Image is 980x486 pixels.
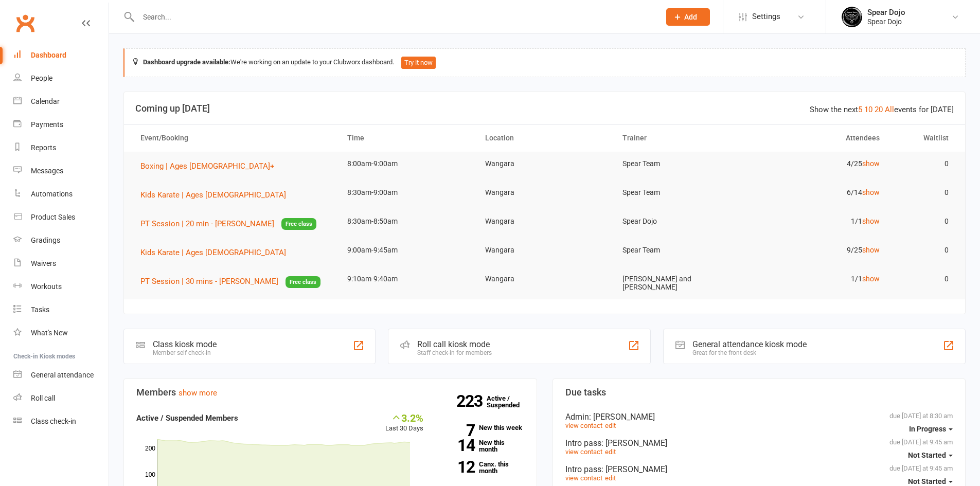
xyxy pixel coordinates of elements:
div: We're working on an update to your Clubworx dashboard. [123,48,966,77]
td: Wangara [476,181,614,205]
h3: Members [136,387,524,398]
a: Workouts [13,275,109,298]
div: Tasks [31,305,49,314]
div: Workouts [31,282,62,291]
td: 4/25 [751,152,889,176]
a: Class kiosk mode [13,410,109,433]
th: Location [476,125,614,151]
td: 6/14 [751,181,889,205]
a: 12Canx. this month [439,461,524,474]
td: 0 [889,152,958,176]
a: 223Active / Suspended [487,387,532,416]
div: Spear Dojo [867,17,905,26]
th: Waitlist [889,125,958,151]
span: PT Session | 20 min - [PERSON_NAME] [140,219,274,228]
a: 14New this month [439,439,524,453]
div: Member self check-in [153,349,217,356]
span: Not Started [908,451,946,459]
div: Great for the front desk [692,349,807,356]
div: Admin [565,412,953,422]
a: view contact [565,474,602,482]
a: 7New this week [439,424,524,431]
a: edit [605,448,616,456]
td: 0 [889,267,958,291]
a: show [862,217,880,225]
th: Trainer [613,125,751,151]
div: Last 30 Days [385,412,423,434]
td: [PERSON_NAME] and [PERSON_NAME] [613,267,751,299]
span: Boxing | Ages [DEMOGRAPHIC_DATA]+ [140,161,275,171]
span: PT Session | 30 mins - [PERSON_NAME] [140,277,278,286]
div: Waivers [31,259,56,267]
div: Roll call [31,394,55,402]
a: 5 [858,105,862,114]
span: Kids Karate | Ages [DEMOGRAPHIC_DATA] [140,248,286,257]
span: Add [684,13,697,21]
td: 0 [889,181,958,205]
div: Automations [31,190,73,198]
input: Search... [135,10,653,24]
button: PT Session | 30 mins - [PERSON_NAME]Free class [140,275,320,288]
span: Free class [281,218,316,230]
span: In Progress [909,425,946,433]
a: People [13,67,109,90]
span: Settings [752,5,780,28]
td: Wangara [476,267,614,291]
strong: 12 [439,459,475,475]
td: Wangara [476,152,614,176]
a: Payments [13,113,109,136]
a: Reports [13,136,109,159]
td: 1/1 [751,209,889,233]
div: Class kiosk mode [153,339,217,349]
button: Kids Karate | Ages [DEMOGRAPHIC_DATA] [140,189,293,201]
button: Boxing | Ages [DEMOGRAPHIC_DATA]+ [140,160,282,172]
a: Clubworx [12,10,38,36]
span: : [PERSON_NAME] [589,412,655,422]
a: show [862,188,880,196]
a: view contact [565,422,602,429]
div: What's New [31,329,68,337]
strong: 223 [456,393,487,409]
span: Free class [286,276,320,288]
div: 3.2% [385,412,423,423]
a: All [885,105,894,114]
div: Calendar [31,97,60,105]
a: Messages [13,159,109,183]
strong: 14 [439,438,475,453]
div: General attendance kiosk mode [692,339,807,349]
td: 9/25 [751,238,889,262]
td: 8:00am-9:00am [338,152,476,176]
a: Dashboard [13,44,109,67]
td: 1/1 [751,267,889,291]
a: show [862,159,880,168]
th: Time [338,125,476,151]
a: show [862,246,880,254]
a: Gradings [13,229,109,252]
td: Wangara [476,238,614,262]
th: Attendees [751,125,889,151]
a: What's New [13,321,109,345]
a: Calendar [13,90,109,113]
button: Try it now [401,57,436,69]
div: Payments [31,120,63,129]
div: Gradings [31,236,60,244]
div: Intro pass [565,438,953,448]
a: Waivers [13,252,109,275]
td: Spear Dojo [613,209,751,233]
strong: Active / Suspended Members [136,413,238,423]
a: show more [179,388,217,398]
button: In Progress [909,420,953,438]
td: 0 [889,238,958,262]
td: 9:00am-9:45am [338,238,476,262]
span: : [PERSON_NAME] [601,438,667,448]
div: Spear Dojo [867,8,905,17]
span: Kids Karate | Ages [DEMOGRAPHIC_DATA] [140,190,286,200]
td: 9:10am-9:40am [338,267,476,291]
a: Tasks [13,298,109,321]
div: People [31,74,52,82]
div: Messages [31,167,63,175]
a: 10 [864,105,872,114]
a: Product Sales [13,206,109,229]
div: General attendance [31,371,94,379]
div: Dashboard [31,51,66,59]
